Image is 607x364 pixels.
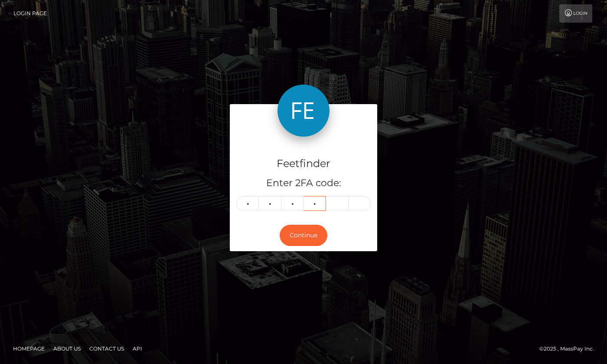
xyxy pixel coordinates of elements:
a: Contact Us [86,342,127,355]
a: About Us [50,342,84,355]
img: Feetfinder [277,85,330,137]
button: Continue [280,225,327,246]
a: API [129,342,146,355]
a: Login Page [13,4,47,23]
div: © 2025 , MassPay Inc. [539,344,600,354]
h5: Enter 2FA code: [236,177,371,190]
h4: Feetfinder [236,156,371,171]
a: Login [559,4,592,23]
a: Homepage [10,342,48,355]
